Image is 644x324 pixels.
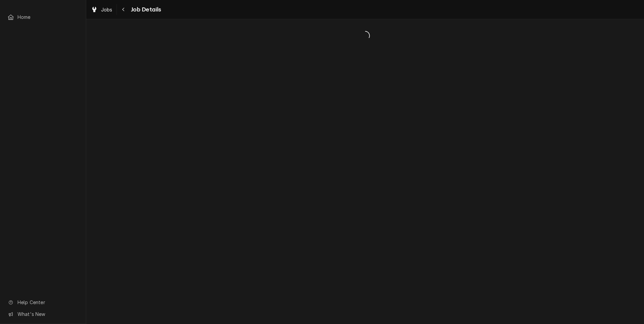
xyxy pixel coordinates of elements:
a: Go to What's New [4,309,82,320]
button: Navigate back [118,4,129,15]
span: Loading... [86,29,644,43]
a: Jobs [88,4,115,15]
a: Go to Help Center [4,297,82,308]
span: Home [18,13,78,21]
span: Job Details [129,5,161,14]
span: Jobs [101,6,112,13]
span: Help Center [18,299,78,306]
a: Home [4,11,82,23]
span: What's New [18,311,78,318]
